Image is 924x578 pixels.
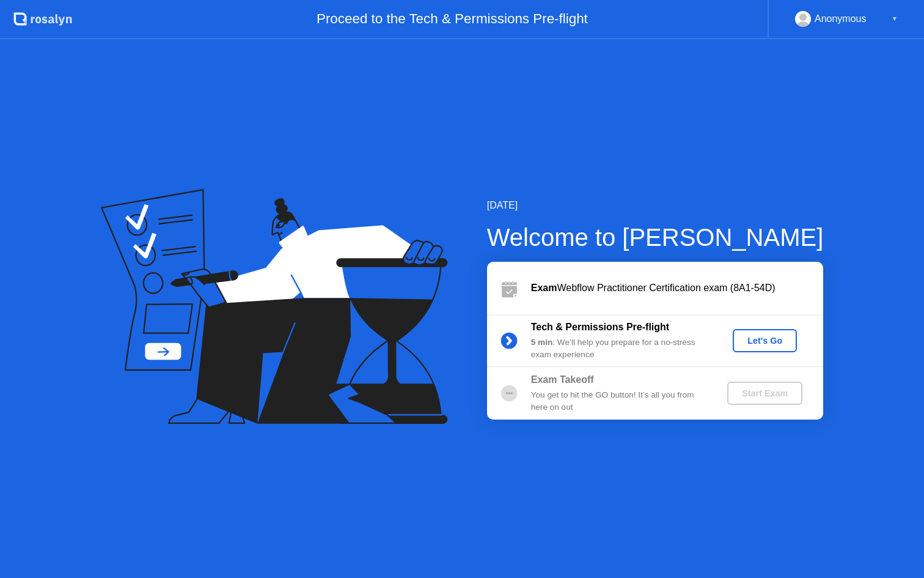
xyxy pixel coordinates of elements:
div: ▼ [892,11,898,27]
b: Exam [531,283,557,293]
button: Let's Go [733,329,797,352]
b: 5 min [531,338,553,347]
div: You get to hit the GO button! It’s all you from here on out [531,389,707,414]
div: Webflow Practitioner Certification exam (8A1-54D) [531,281,823,295]
div: Let's Go [738,336,792,346]
b: Exam Takeoff [531,374,594,385]
div: Welcome to [PERSON_NAME] [487,219,824,256]
button: Start Exam [727,382,802,405]
div: Start Exam [732,388,798,398]
div: : We’ll help you prepare for a no-stress exam experience [531,336,707,361]
div: Anonymous [815,11,867,27]
b: Tech & Permissions Pre-flight [531,322,669,332]
div: [DATE] [487,198,824,213]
